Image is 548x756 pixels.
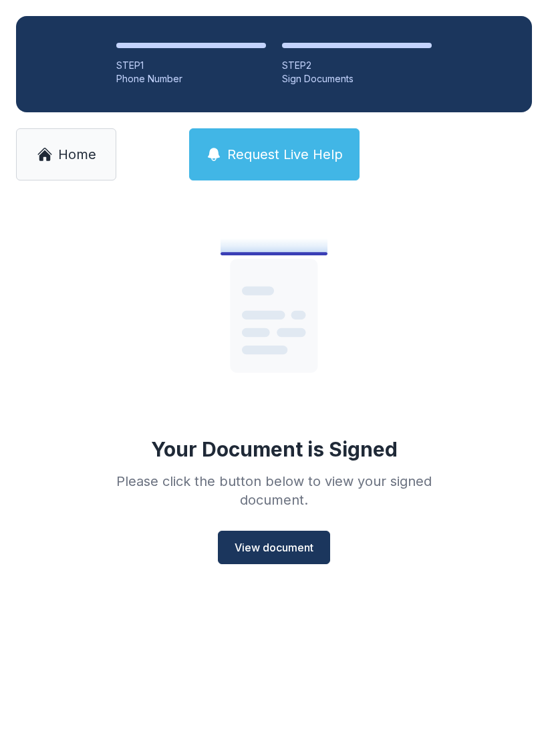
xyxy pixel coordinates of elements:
span: Request Live Help [227,145,343,164]
div: STEP 1 [116,59,266,72]
div: Your Document is Signed [151,437,398,461]
div: Phone Number [116,72,266,86]
div: Sign Documents [282,72,432,86]
span: Home [58,145,96,164]
div: Please click the button below to view your signed document. [82,472,466,509]
span: View document [235,539,313,555]
div: STEP 2 [282,59,432,72]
